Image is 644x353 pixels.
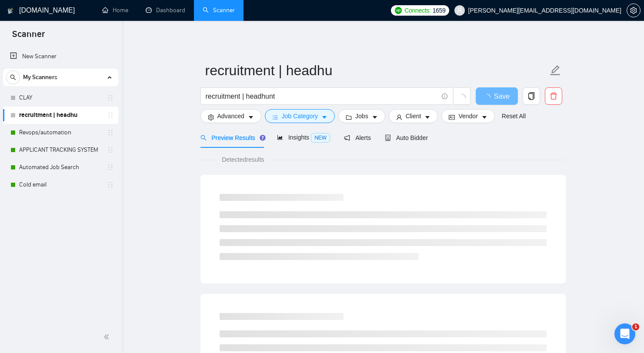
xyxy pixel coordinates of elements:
span: copy [523,92,540,100]
a: CLAY [19,89,102,107]
span: search [7,74,20,80]
span: Insights [277,134,330,141]
span: holder [107,129,114,136]
span: idcard [449,114,455,120]
span: Alerts [344,134,371,141]
span: caret-down [372,114,378,120]
button: Save [476,87,518,105]
span: My Scanners [23,69,57,86]
a: Cold email [19,176,102,193]
span: Client [406,111,421,121]
button: settingAdvancedcaret-down [200,109,261,123]
a: dashboardDashboard [146,7,185,14]
span: loading [484,94,494,101]
span: edit [550,65,561,76]
span: holder [107,181,114,188]
span: search [200,135,207,141]
span: robot [385,135,391,141]
span: Connects: [404,6,430,15]
span: holder [107,94,114,101]
button: barsJob Categorycaret-down [265,109,335,123]
span: folder [346,114,352,120]
a: Automated Job Search [19,159,102,176]
li: My Scanners [3,69,118,193]
a: recruitment | headhu [19,107,102,124]
span: setting [208,114,214,120]
input: Search Freelance Jobs... [206,91,438,102]
button: idcardVendorcaret-down [441,109,494,123]
a: searchScanner [203,7,235,14]
span: caret-down [248,114,254,120]
span: NEW [311,133,330,143]
a: APPLICANT TRACKING SYSTEM [19,141,102,159]
span: bars [272,114,278,120]
button: userClientcaret-down [389,109,438,123]
span: Scanner [5,28,52,46]
span: double-left [103,333,112,341]
img: upwork-logo.png [395,7,402,14]
a: Reset All [502,111,526,121]
iframe: Intercom live chat [614,323,635,344]
button: copy [523,87,540,105]
li: New Scanner [3,48,118,65]
span: delete [545,92,562,100]
button: setting [627,3,641,17]
span: Job Category [282,111,318,121]
div: Tooltip anchor [259,134,267,142]
span: caret-down [321,114,327,120]
span: setting [627,7,640,14]
span: Vendor [458,111,477,121]
span: holder [107,147,114,153]
span: holder [107,112,114,119]
span: user [457,7,463,13]
span: 1659 [433,6,446,15]
span: info-circle [442,93,447,99]
button: folderJobscaret-down [338,109,385,123]
a: New Scanner [10,48,111,65]
span: caret-down [481,114,487,120]
span: Auto Bidder [385,134,428,141]
span: caret-down [424,114,430,120]
button: search [6,70,20,84]
a: setting [627,7,641,14]
span: Jobs [355,111,368,121]
span: Preview Results [200,134,263,141]
span: Save [494,91,510,102]
span: Advanced [217,111,244,121]
span: Detected results [216,155,270,164]
a: Revops/automation [19,124,102,141]
a: homeHome [102,7,128,14]
span: 1 [632,323,639,330]
img: logo [7,4,13,18]
span: notification [344,135,350,141]
span: user [396,114,402,120]
button: delete [545,87,562,105]
input: Scanner name... [205,60,548,81]
span: loading [458,94,466,102]
span: holder [107,164,114,171]
span: area-chart [277,134,283,140]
